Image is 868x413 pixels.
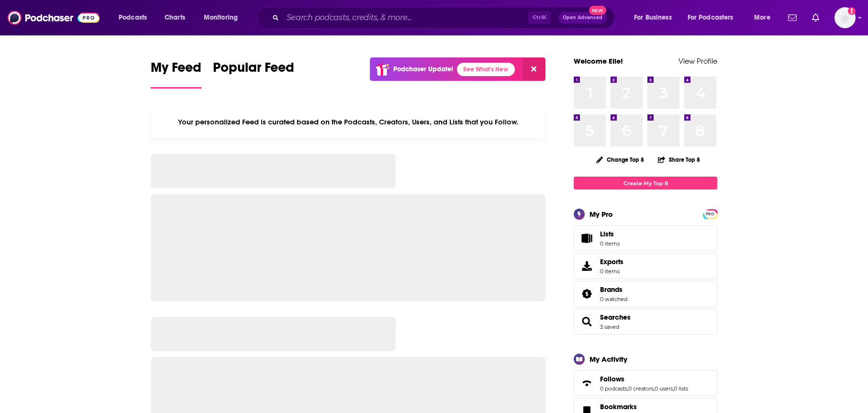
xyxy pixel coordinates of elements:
[600,296,627,302] a: 0 watched
[704,211,716,218] span: PRO
[266,7,624,29] div: Search podcasts, credits, & more...
[600,268,623,275] span: 0 items
[600,385,627,392] a: 0 podcasts
[577,315,596,328] a: Searches
[600,285,623,294] span: Brands
[213,59,294,81] span: Popular Feed
[574,370,717,396] span: Follows
[628,385,654,392] a: 0 creators
[563,15,602,20] span: Open Advanced
[600,375,624,383] span: Follows
[151,59,201,81] span: My Feed
[151,106,545,138] div: Your personalized Feed is curated based on the Podcasts, Creators, Users, and Lists that you Follow.
[577,259,596,273] span: Exports
[673,385,674,392] span: ,
[590,210,613,219] div: My Pro
[574,225,717,251] a: Lists
[165,11,185,24] span: Charts
[204,11,238,24] span: Monitoring
[654,385,655,392] span: ,
[627,385,628,392] span: ,
[577,377,596,390] a: Follows
[577,287,596,301] a: Brands
[213,59,294,89] a: Popular Feed
[600,402,637,411] span: Bookmarks
[8,9,100,27] img: Podchaser - Follow, Share and Rate Podcasts
[600,257,623,266] span: Exports
[600,324,619,330] a: 3 saved
[574,309,717,335] span: Searches
[704,210,716,217] a: PRO
[600,240,620,247] span: 0 items
[600,313,631,322] a: Searches
[600,375,688,383] a: Follows
[600,285,627,294] a: Brands
[590,355,627,364] div: My Activity
[655,385,673,392] a: 0 users
[574,177,717,190] a: Create My Top 8
[574,281,717,307] span: Brands
[657,150,701,169] button: Share Top 8
[634,11,672,24] span: For Business
[574,56,623,66] a: Welcome Elle!
[574,253,717,279] a: Exports
[754,11,770,24] span: More
[457,63,515,76] a: See What's New
[784,10,801,26] a: Show notifications dropdown
[112,10,159,25] button: open menu
[528,11,551,24] span: Ctrl K
[577,232,596,245] span: Lists
[590,154,650,166] button: Change Top 8
[600,230,620,238] span: Lists
[747,10,782,25] button: open menu
[158,10,191,25] a: Charts
[835,7,856,28] img: User Profile
[197,10,250,25] button: open menu
[627,10,684,25] button: open menu
[558,12,607,23] button: Open AdvancedNew
[835,7,856,28] span: Logged in as elleb2btech
[589,6,606,15] span: New
[808,10,823,26] a: Show notifications dropdown
[600,230,614,238] span: Lists
[393,65,453,73] p: Podchaser Update!
[835,7,856,28] button: Show profile menu
[688,11,734,24] span: For Podcasters
[151,59,201,89] a: My Feed
[679,56,717,66] a: View Profile
[681,10,747,25] button: open menu
[600,402,656,411] a: Bookmarks
[848,7,856,15] svg: Add a profile image
[283,10,528,25] input: Search podcasts, credits, & more...
[119,11,147,24] span: Podcasts
[674,385,688,392] a: 0 lists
